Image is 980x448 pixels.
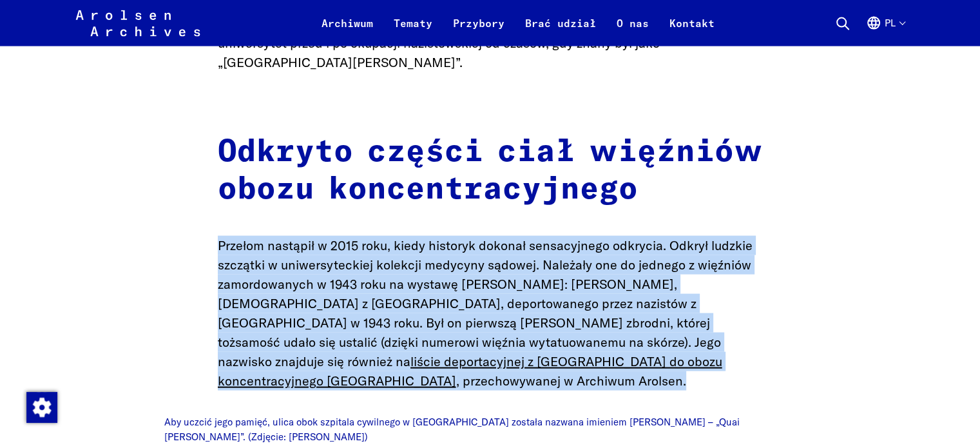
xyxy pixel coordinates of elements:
div: Zmiana zgody [26,391,57,422]
font: Odkryto części ciał więźniów obozu koncentracyjnego [218,137,763,205]
a: O nas [606,15,658,46]
font: Kontakt [669,17,714,30]
a: Brać udział [514,15,606,46]
font: Tematy [393,17,432,30]
font: Brać udział [524,17,595,30]
img: Zmiana zgody [26,392,57,423]
button: Angielski, wybór języka [866,15,905,46]
font: Przełom nastąpił w 2015 roku, kiedy historyk dokonał sensacyjnego odkrycia. Odkrył ludzkie szcząt... [218,237,753,369]
font: pl [884,17,895,29]
a: Tematy [383,15,442,46]
nav: Podstawowy [311,8,724,39]
a: Archiwum [311,15,383,46]
font: Aby uczcić jego pamięć, ulica obok szpitala cywilnego w [GEOGRAPHIC_DATA] została nazwana imienie... [164,416,740,443]
font: Archiwum [321,17,372,30]
a: Kontakt [658,15,724,46]
font: O nas [616,17,648,30]
a: liście deportacyjnej z [GEOGRAPHIC_DATA] do obozu koncentracyjnego [GEOGRAPHIC_DATA] [218,353,722,389]
font: Przybory [452,17,504,30]
a: Przybory [442,15,514,46]
font: , przechowywanej w Archiwum Arolsen. [456,373,686,389]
